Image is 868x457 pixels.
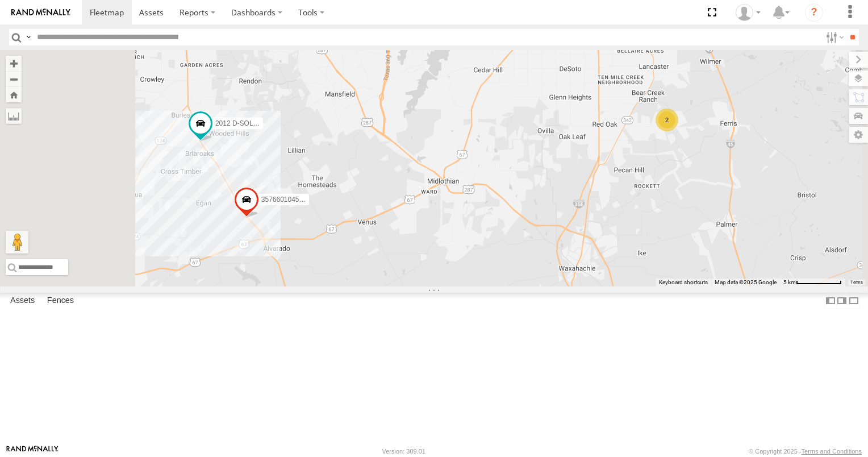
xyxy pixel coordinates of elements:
button: Zoom in [6,56,22,71]
label: Fences [41,293,80,309]
a: Terms and Conditions [802,448,862,455]
label: Dock Summary Table to the Right [836,293,848,309]
label: Hide Summary Table [848,293,859,309]
div: © Copyright 2025 - [749,448,862,455]
label: Assets [5,293,40,309]
a: Terms (opens in new tab) [851,280,863,285]
button: Map Scale: 5 km per 77 pixels [780,279,845,286]
i: ? [805,3,823,22]
span: 2012 D-SOL Welding Truck #3 [215,119,307,127]
div: 2 [656,109,678,131]
label: Dock Summary Table to the Left [825,293,836,309]
button: Keyboard shortcuts [659,279,708,286]
img: rand-logo.svg [11,9,70,16]
div: Version: 309.01 [382,448,425,455]
label: Search Filter Options [821,29,846,45]
span: 5 km [783,279,796,285]
button: Zoom Home [6,87,22,102]
button: Zoom out [6,71,22,87]
label: Search Query [24,29,33,45]
a: Visit our Website [6,446,59,457]
label: Map Settings [849,127,868,143]
div: David Solis [732,4,765,21]
button: Drag Pegman onto the map to open Street View [6,231,28,254]
label: Measure [6,108,22,124]
span: Map data ©2025 Google [715,279,777,285]
span: 357660104512553 [261,196,318,203]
